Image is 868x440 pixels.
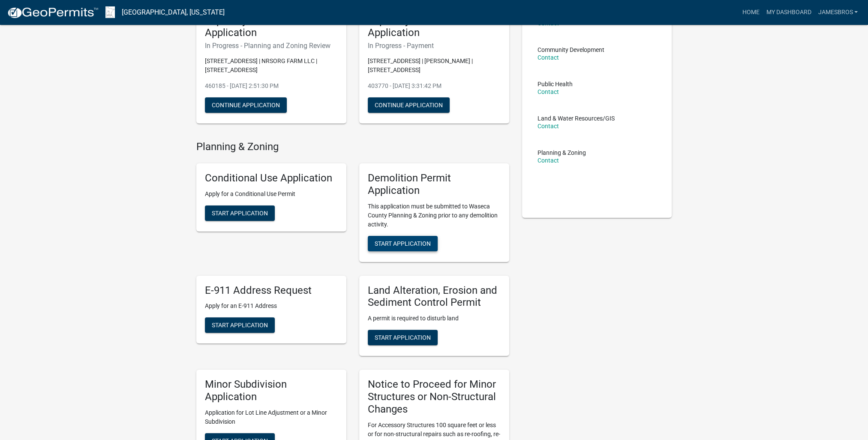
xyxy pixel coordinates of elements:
[368,57,501,75] p: [STREET_ADDRESS] | [PERSON_NAME] |[STREET_ADDRESS]
[205,81,338,90] p: 460185 - [DATE] 2:51:30 PM
[368,314,501,323] p: A permit is required to disturb land
[538,123,559,130] a: Contact
[368,97,450,113] button: Continue Application
[739,4,763,21] a: Home
[205,172,338,184] h5: Conditional Use Application
[196,141,509,153] h4: Planning & Zoning
[814,4,861,21] a: jamesbros
[205,408,338,426] p: Application for Lot Line Adjustment or a Minor Subdivision
[205,205,275,221] button: Start Application
[212,209,268,216] span: Start Application
[205,57,338,75] p: [STREET_ADDRESS] | NRSORG FARM LLC |[STREET_ADDRESS]
[538,54,559,61] a: Contact
[205,190,338,199] p: Apply for a Conditional Use Permit
[368,42,501,50] h6: In Progress - Payment
[763,4,814,21] a: My Dashboard
[538,81,573,87] p: Public Health
[375,334,431,341] span: Start Application
[368,15,501,39] h5: Septic System Permit Application
[538,150,586,156] p: Planning & Zoning
[205,378,338,403] h5: Minor Subdivision Application
[212,322,268,328] span: Start Application
[538,88,559,95] a: Contact
[368,284,501,309] h5: Land Alteration, Erosion and Sediment Control Permit
[368,172,501,197] h5: Demolition Permit Application
[538,157,559,164] a: Contact
[368,202,501,229] p: This application must be submitted to Waseca County Planning & Zoning prior to any demolition act...
[368,81,501,90] p: 403770 - [DATE] 3:31:42 PM
[122,5,225,20] a: [GEOGRAPHIC_DATA], [US_STATE]
[105,6,115,18] img: Waseca County, Minnesota
[205,301,338,310] p: Apply for an E-911 Address
[205,284,338,297] h5: E-911 Address Request
[205,15,338,39] h5: Septic System Permit Application
[368,378,501,415] h5: Notice to Proceed for Minor Structures or Non-Structural Changes
[205,97,287,113] button: Continue Application
[205,317,275,333] button: Start Application
[368,236,438,251] button: Start Application
[538,115,615,121] p: Land & Water Resources/GIS
[205,42,338,50] h6: In Progress - Planning and Zoning Review
[368,330,438,345] button: Start Application
[538,47,604,53] p: Community Development
[375,240,431,247] span: Start Application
